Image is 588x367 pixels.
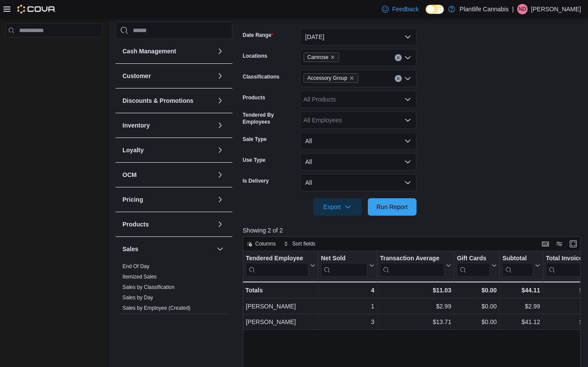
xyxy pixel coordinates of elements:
button: Subtotal [502,255,540,277]
label: Date Range [243,32,274,39]
button: [DATE] [300,28,416,46]
div: Subtotal [502,255,533,263]
button: Inventory [122,121,213,130]
span: Export [318,198,357,216]
div: 3 [321,317,374,327]
div: Net Sold [321,255,367,263]
div: [PERSON_NAME] [246,301,315,311]
label: Locations [243,52,268,59]
input: Dark Mode [426,5,444,14]
div: Subtotal [502,255,533,277]
div: [PERSON_NAME] [246,317,315,327]
button: Open list of options [404,96,411,103]
div: $0.00 [457,301,497,311]
h3: OCM [122,170,137,179]
span: Sales by Day [122,294,153,301]
nav: Complex example [5,39,102,60]
span: Sort fields [292,240,315,247]
div: $2.99 [380,301,451,311]
div: Tendered Employee [246,255,308,277]
div: Gift Card Sales [457,255,490,277]
a: Itemized Sales [122,274,157,280]
button: Open list of options [404,117,411,124]
p: Plantlife Cannabis [459,4,509,14]
a: End Of Day [122,263,149,269]
a: Sales by Classification [122,284,175,290]
button: Products [122,220,213,229]
span: Camrose [307,53,329,62]
span: Feedback [392,5,419,13]
button: Gift Cards [457,255,497,277]
p: [PERSON_NAME] [531,4,581,14]
button: Discounts & Promotions [122,96,213,105]
div: 1 [321,301,374,311]
h3: Inventory [122,121,150,130]
button: Pricing [215,194,225,205]
div: $44.11 [502,285,540,295]
a: Feedback [378,0,422,18]
div: Totals [245,285,315,295]
button: Loyalty [215,145,225,155]
div: Nick Dickson [517,4,528,14]
button: Sort fields [280,239,319,249]
button: Products [215,219,225,229]
button: Customer [122,72,213,80]
a: Sales by Employee (Created) [122,305,191,311]
button: Customer [215,71,225,81]
button: Columns [243,239,279,249]
button: Loyalty [122,146,213,154]
span: ND [519,4,526,14]
button: Tendered Employee [246,255,315,277]
button: Keyboard shortcuts [540,239,551,249]
span: Columns [255,240,276,247]
div: Transaction Average [380,255,444,277]
button: All [300,174,416,191]
img: Cova [17,5,56,13]
span: Sales by Employee (Created) [122,305,191,311]
span: Accessory Group [304,73,358,83]
button: OCM [122,170,213,179]
button: Export [313,198,362,216]
p: | [512,4,514,14]
div: Net Sold [321,255,367,277]
span: Camrose [304,52,340,62]
span: Accessory Group [307,74,347,82]
h3: Pricing [122,195,143,204]
div: Transaction Average [380,255,444,263]
button: Run Report [368,198,416,216]
p: Showing 2 of 2 [243,226,584,235]
div: $0.00 [457,317,497,327]
button: Remove Accessory Group from selection in this group [349,75,354,81]
button: Open list of options [404,54,411,61]
span: End Of Day [122,263,149,270]
div: Tendered Employee [246,255,308,263]
button: Display options [554,239,565,249]
button: Cash Management [122,47,213,56]
div: $2.99 [502,301,540,311]
button: Transaction Average [380,255,451,277]
label: Tendered By Employees [243,111,297,125]
h3: Sales [122,245,139,253]
button: Sales [122,245,213,253]
button: Remove Camrose from selection in this group [330,55,335,60]
h3: Cash Management [122,47,176,56]
button: Open list of options [404,75,411,82]
button: Sales [215,244,225,254]
button: Pricing [122,195,213,204]
button: Cash Management [215,46,225,56]
label: Products [243,94,265,101]
div: $13.71 [380,317,451,327]
label: Use Type [243,157,265,164]
h3: Discounts & Promotions [122,96,193,105]
h3: Products [122,220,149,229]
div: 4 [321,285,374,295]
span: Sales by Classification [122,284,175,291]
label: Sale Type [243,136,267,143]
button: Inventory [215,120,225,131]
button: Discounts & Promotions [215,95,225,106]
span: Itemized Sales [122,273,157,280]
div: Gift Cards [457,255,490,263]
button: All [300,153,416,170]
button: Net Sold [321,255,374,277]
